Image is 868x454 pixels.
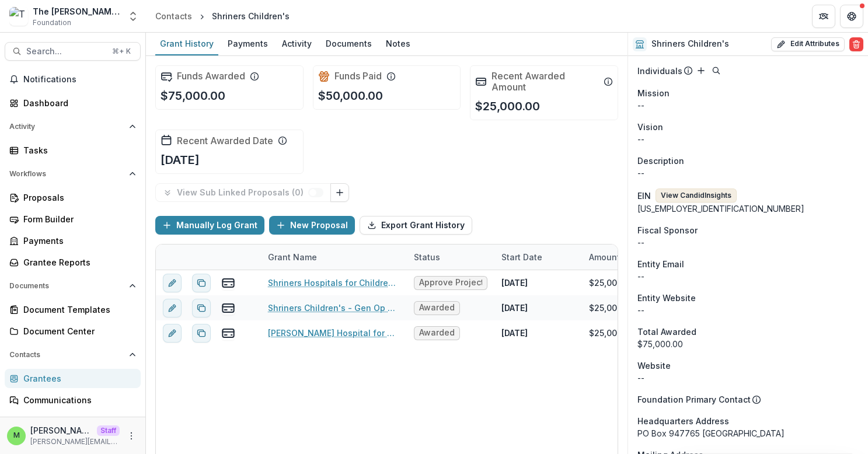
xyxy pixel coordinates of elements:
div: $75,000.00 [637,338,859,350]
button: edit [163,299,182,317]
p: -- [637,133,859,145]
img: The Brunetti Foundation [9,7,28,26]
a: Grantees [5,369,141,388]
button: Duplicate proposal [192,324,211,343]
span: Activity [9,123,124,131]
span: Website [637,359,671,372]
div: Start Date [494,245,582,270]
button: Partners [812,5,835,28]
div: Documents [321,35,377,52]
p: EIN [637,190,651,202]
button: Open entity switcher [125,5,141,28]
button: view-payments [221,301,235,315]
span: Total Awarded [637,326,696,338]
a: Payments [223,33,273,55]
div: Grantees [23,372,131,385]
div: Amount Awarded [582,245,670,270]
span: Vision [637,121,663,133]
div: Tasks [23,144,131,156]
div: Proposals [23,191,131,204]
button: view-payments [221,326,235,340]
div: Amount Awarded [582,251,665,263]
h2: Funds Awarded [177,71,245,82]
p: -- [637,99,859,111]
button: Open Contacts [5,345,141,364]
a: Document Templates [5,300,141,319]
div: -- [637,270,859,282]
span: Fiscal Sponsor [637,224,698,236]
button: Open Documents [5,277,141,295]
div: Document Templates [23,303,131,316]
div: Grant History [155,35,218,52]
a: Tasks [5,141,141,160]
a: Document Center [5,322,141,341]
span: Search... [26,47,105,57]
span: Awarded [419,328,455,338]
div: Status [407,245,494,270]
a: Notes [381,33,415,55]
div: Communications [23,394,131,406]
button: Edit Attributes [771,37,845,51]
div: Status [407,251,447,263]
div: Mary [13,432,20,439]
h2: Recent Awarded Amount [491,71,599,93]
span: Entity Email [637,258,684,270]
p: [DATE] [501,327,528,339]
a: Shriners Hospitals for Children - 2025 [268,277,400,289]
span: Contacts [9,351,124,359]
a: Shriners Children's - Gen Op Supt/[GEOGRAPHIC_DATA][US_STATE]-2024 [268,302,400,314]
div: Payments [223,35,273,52]
p: [PERSON_NAME] [30,424,92,436]
span: Workflows [9,170,124,178]
div: $25,000.00 [589,302,635,314]
div: ⌘ + K [110,45,133,58]
button: Add [694,64,708,78]
p: Individuals [637,65,682,77]
h2: Funds Paid [334,71,382,82]
div: The [PERSON_NAME] Foundation [33,5,120,18]
a: Grant History [155,33,218,55]
div: Grant Name [261,251,324,263]
a: Proposals [5,188,141,207]
div: Activity [277,35,316,52]
p: $25,000.00 [475,97,540,115]
p: [DATE] [501,277,528,289]
a: Contacts [151,8,197,25]
div: Shriners Children's [212,10,290,22]
div: Start Date [494,251,549,263]
span: Headquarters Address [637,415,729,427]
button: Delete [849,37,863,51]
a: Activity [277,33,316,55]
h2: Shriners Children's [651,39,729,49]
a: Form Builder [5,209,141,229]
p: [DATE] [501,302,528,314]
button: Notifications [5,70,141,89]
p: [DATE] [161,151,200,169]
p: $75,000.00 [161,87,225,104]
div: -- [637,304,859,316]
button: Export Grant History [360,216,472,235]
span: Approve Projected [419,278,482,288]
div: Grantee Reports [23,256,131,268]
button: Search [709,64,723,78]
div: Notes [381,35,415,52]
button: New Proposal [269,216,355,235]
div: Payments [23,235,131,247]
div: $25,000.00 [589,327,635,339]
button: Open Data & Reporting [5,414,141,433]
p: $50,000.00 [318,87,383,104]
div: Grant Name [261,245,407,270]
button: Open Workflows [5,165,141,183]
nav: breadcrumb [151,8,294,25]
button: Duplicate proposal [192,274,211,292]
a: Grantee Reports [5,253,141,272]
span: Mission [637,87,670,99]
span: Notifications [23,75,136,85]
button: Search... [5,42,141,61]
button: More [124,429,138,443]
div: Document Center [23,325,131,337]
button: Get Help [840,5,863,28]
a: Communications [5,390,141,410]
